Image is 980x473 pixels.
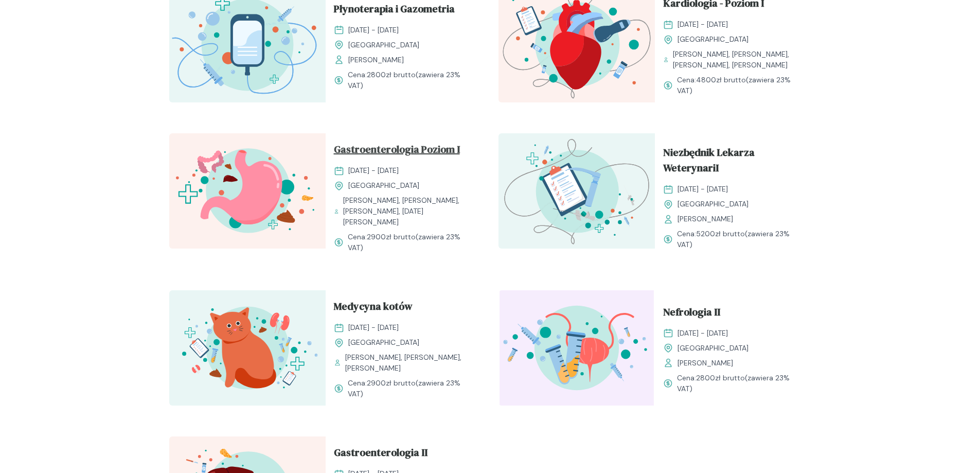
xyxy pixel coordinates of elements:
[169,290,326,406] img: aHfQZEMqNJQqH-e8_MedKot_T.svg
[334,445,474,464] a: Gastroenterologia II
[169,133,326,249] img: Zpbdlx5LeNNTxNvT_GastroI_T.svg
[334,142,474,161] a: Gastroenterologia Poziom I
[348,55,404,65] span: [PERSON_NAME]
[678,358,733,369] span: [PERSON_NAME]
[348,69,474,91] span: Cena: (zawiera 23% VAT)
[348,25,399,36] span: [DATE] - [DATE]
[367,70,416,79] span: 2800 zł brutto
[334,299,474,318] a: Medycyna kotów
[367,232,416,241] span: 2900 zł brutto
[677,75,803,96] span: Cena: (zawiera 23% VAT)
[348,165,399,176] span: [DATE] - [DATE]
[678,343,749,354] span: [GEOGRAPHIC_DATA]
[498,133,655,249] img: aHe4VUMqNJQqH-M0_ProcMH_T.svg
[678,34,749,45] span: [GEOGRAPHIC_DATA]
[498,290,655,406] img: ZpgBUh5LeNNTxPrX_Uro_T.svg
[348,337,419,348] span: [GEOGRAPHIC_DATA]
[334,1,455,21] span: Płynoterapia i Gazometria
[678,184,728,195] span: [DATE] - [DATE]
[348,180,419,191] span: [GEOGRAPHIC_DATA]
[673,49,803,71] span: [PERSON_NAME], [PERSON_NAME], [PERSON_NAME], [PERSON_NAME]
[345,352,473,374] span: [PERSON_NAME], [PERSON_NAME], [PERSON_NAME]
[348,40,419,50] span: [GEOGRAPHIC_DATA]
[677,373,803,394] span: Cena: (zawiera 23% VAT)
[678,328,728,339] span: [DATE] - [DATE]
[334,299,413,318] span: Medycyna kotów
[696,373,745,382] span: 2800 zł brutto
[663,304,803,324] a: Nefrologia II
[696,75,746,84] span: 4800 zł brutto
[678,19,728,30] span: [DATE] - [DATE]
[348,232,474,253] span: Cena: (zawiera 23% VAT)
[348,378,474,399] span: Cena: (zawiera 23% VAT)
[677,229,803,250] span: Cena: (zawiera 23% VAT)
[334,1,474,21] a: Płynoterapia i Gazometria
[696,229,745,238] span: 5200 zł brutto
[663,304,720,324] span: Nefrologia II
[334,445,427,464] span: Gastroenterologia II
[367,378,416,388] span: 2900 zł brutto
[663,145,803,180] a: Niezbędnik Lekarza WeterynariI
[348,322,399,333] span: [DATE] - [DATE]
[334,142,460,161] span: Gastroenterologia Poziom I
[678,214,733,224] span: [PERSON_NAME]
[343,195,474,227] span: [PERSON_NAME], [PERSON_NAME], [PERSON_NAME], [DATE][PERSON_NAME]
[678,199,749,209] span: [GEOGRAPHIC_DATA]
